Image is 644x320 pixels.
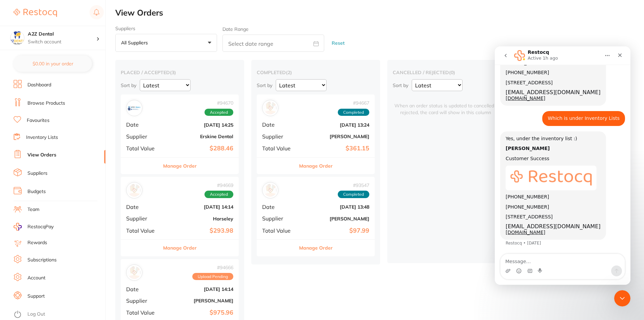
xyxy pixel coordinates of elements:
img: Horseley [128,184,141,197]
span: Date [262,204,296,210]
span: Supplier [262,215,296,221]
b: $361.15 [301,145,369,152]
h2: cancelled / rejected ( 0 ) [393,69,511,76]
a: Budgets [27,188,46,195]
a: RestocqPay [14,223,54,231]
a: Rewards [27,239,47,246]
b: [DATE] 13:24 [301,122,369,128]
b: Erskine Dental [165,134,233,139]
input: Select date range [222,35,324,52]
span: Accepted [204,191,233,198]
label: Date Range [222,26,249,32]
b: Horseley [165,216,233,221]
span: Date [126,204,160,210]
span: Total Value [262,145,296,151]
img: Adam Dental [128,266,141,279]
a: Log Out [27,311,45,318]
img: Restocq Logo [14,9,57,17]
b: [PERSON_NAME] [165,298,233,303]
span: Date [126,286,160,292]
img: Henry Schein Halas [264,102,277,114]
span: Total Value [126,310,160,316]
h4: A2Z Dental [28,31,96,38]
a: Inventory Lists [26,134,58,141]
button: Manage Order [299,240,333,256]
b: [DATE] 14:14 [165,286,233,292]
a: Dashboard [27,82,51,88]
b: $975.96 [165,309,233,316]
button: Reset [330,34,347,52]
span: RestocqPay [27,223,54,230]
button: Manage Order [163,240,197,256]
a: Support [27,293,45,300]
a: Restocq Logo [14,5,57,21]
span: # 94669 [204,183,233,188]
a: Browse Products [27,100,65,107]
span: # 94667 [338,100,369,106]
a: Account [27,275,45,281]
span: Total Value [126,228,160,234]
p: Sort by [121,82,136,88]
p: Sort by [393,82,408,88]
p: Switch account [28,39,96,45]
span: # 94670 [204,100,233,106]
span: # 93547 [338,183,369,188]
span: Upload Pending [192,273,233,280]
span: When an order status is updated to cancelled / rejected, the card will show in this column [393,94,499,116]
b: [PERSON_NAME] [301,216,369,221]
h2: completed ( 2 ) [257,69,375,76]
span: # 94666 [192,265,233,270]
h2: View Orders [115,8,644,18]
span: Supplier [262,133,296,140]
b: $288.46 [165,145,233,152]
b: [DATE] 14:25 [165,122,233,128]
span: Total Value [126,145,160,151]
span: Supplier [126,133,160,140]
img: Adam Dental [264,184,277,197]
span: Completed [338,191,369,198]
b: $97.99 [301,227,369,234]
iframe: Intercom live chat [614,290,630,306]
span: Completed [338,109,369,116]
span: Date [126,122,160,128]
img: A2Z Dental [11,31,24,45]
p: Sort by [257,82,272,88]
span: Supplier [126,215,160,221]
h2: placed / accepted ( 3 ) [121,69,239,76]
button: Manage Order [163,158,197,174]
button: $0.00 in your order [14,56,92,72]
b: [PERSON_NAME] [301,134,369,139]
div: Erskine Dental#94670AcceptedDate[DATE] 14:25SupplierErskine DentalTotal Value$288.46Manage Order [121,94,239,174]
span: Accepted [204,109,233,116]
b: [DATE] 14:14 [165,204,233,210]
iframe: Intercom live chat [495,46,630,285]
a: Suppliers [27,170,47,177]
span: Supplier [126,298,160,304]
a: View Orders [27,152,56,158]
button: Log Out [14,309,103,320]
